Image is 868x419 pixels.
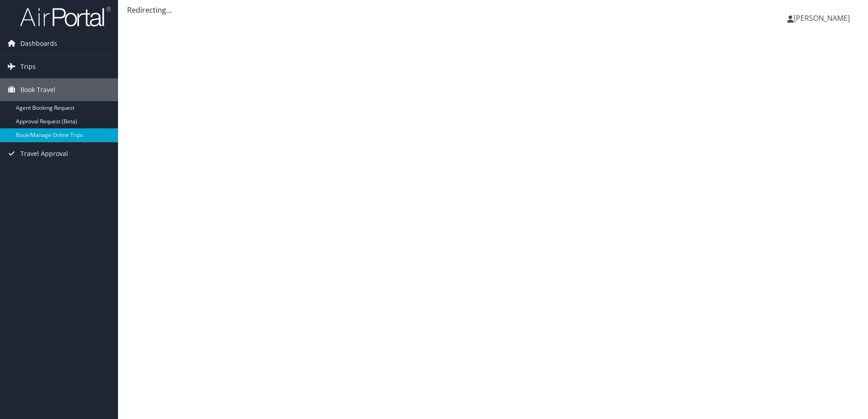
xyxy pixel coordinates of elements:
[20,78,55,101] span: Book Travel
[20,6,111,27] img: airportal-logo.png
[20,32,57,55] span: Dashboards
[20,142,68,165] span: Travel Approval
[794,13,850,23] span: [PERSON_NAME]
[20,55,36,78] span: Trips
[787,5,859,32] a: [PERSON_NAME]
[127,5,859,15] div: Redirecting...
